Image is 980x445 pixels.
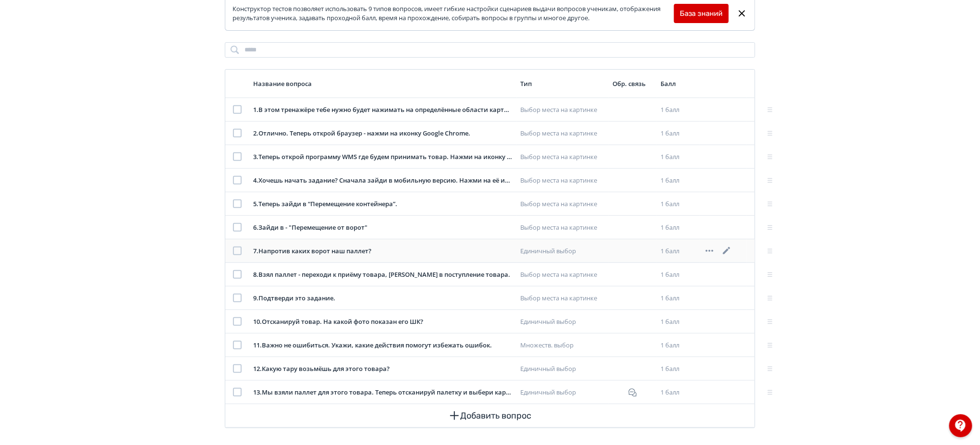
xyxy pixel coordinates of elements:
[253,152,513,162] div: 3 . Теперь открой программу WMS где будем принимать товар. Нажми на иконку программы WMS
[520,105,605,115] div: Выбор места на картинке
[253,388,513,397] div: 13 . Мы взяли паллет для этого товара. Теперь отсканируй палетку и выбери картинку, где она показ...
[661,176,696,185] div: 1 балл
[520,317,605,327] div: Единичный выбор
[520,129,605,138] div: Выбор места на картинке
[253,79,513,88] div: Название вопроса
[520,364,605,374] div: Единичный выбор
[520,223,605,233] div: Выбор места на картинке
[661,199,696,209] div: 1 балл
[661,294,696,303] div: 1 балл
[520,152,605,162] div: Выбор места на картинке
[520,199,605,209] div: Выбор места на картинке
[253,105,513,115] div: 1 . В этом тренажёре тебе нужно будет нажимать на определённые области картинки. Давай попробуем :
[612,79,653,88] div: Обр. связь
[233,404,747,427] button: Добавить вопрос
[253,129,513,138] div: 2 . Отлично. Теперь открой браузер - нажми на иконку Google Chrome.
[520,270,605,280] div: Выбор места на картинке
[661,79,696,88] div: Балл
[674,4,729,23] button: База знаний
[661,247,696,256] div: 1 балл
[253,317,513,327] div: 10 . Отсканируй товар. На какой фото показан его ШК?
[661,364,696,374] div: 1 балл
[520,176,605,185] div: Выбор места на картинке
[661,388,696,397] div: 1 балл
[661,152,696,162] div: 1 балл
[661,129,696,138] div: 1 балл
[661,317,696,327] div: 1 балл
[253,341,513,350] div: 11 . Важно не ошибиться. Укажи, какие действия помогут избежать ошибок.
[253,223,513,233] div: 6 . Зайди в - "Перемещение от ворот"
[661,223,696,233] div: 1 балл
[520,341,605,350] div: Множеств. выбор
[680,8,723,19] a: База знаний
[253,247,513,256] div: 7 . Напротив каких ворот наш паллет?
[520,79,605,88] div: Тип
[661,270,696,280] div: 1 балл
[253,294,513,303] div: 9 . Подтверди это задание.
[253,270,513,280] div: 8 . Взял паллет - переходи к приёму товара, [PERSON_NAME] в поступление товара.
[253,364,513,374] div: 12 . Какую тару возьмёшь для этого товара?
[520,294,605,303] div: Выбор места на картинке
[253,176,513,185] div: 4 . Хочешь начать задание? Сначала зайди в мобильную версию. Нажми на её иконку
[253,199,513,209] div: 5 . Теперь зайди в “Перемещение контейнера”.
[520,247,605,256] div: Единичный выбор
[661,341,696,350] div: 1 балл
[520,388,605,397] div: Единичный выбор
[661,105,696,115] div: 1 балл
[233,4,674,23] div: Конструктор тестов позволяет использовать 9 типов вопросов, имеет гибкие настройки сценариев выда...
